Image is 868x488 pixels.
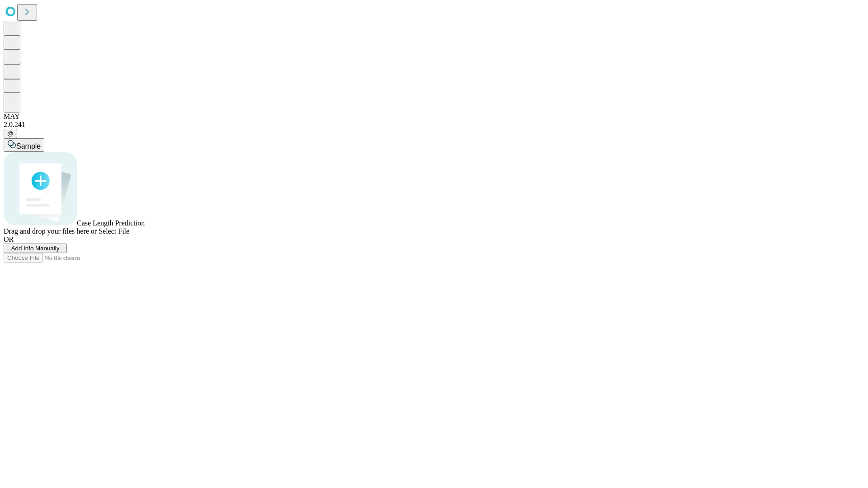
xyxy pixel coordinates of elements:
div: 2.0.241 [4,121,864,129]
button: Sample [4,138,44,152]
button: Add Info Manually [4,244,67,253]
span: Select File [99,227,129,235]
button: @ [4,129,17,138]
span: Sample [16,142,41,150]
span: Case Length Prediction [77,219,145,227]
span: Add Info Manually [11,245,60,252]
span: OR [4,235,14,243]
span: Drag and drop your files here or [4,227,97,235]
span: @ [7,130,14,137]
div: MAY [4,113,864,121]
